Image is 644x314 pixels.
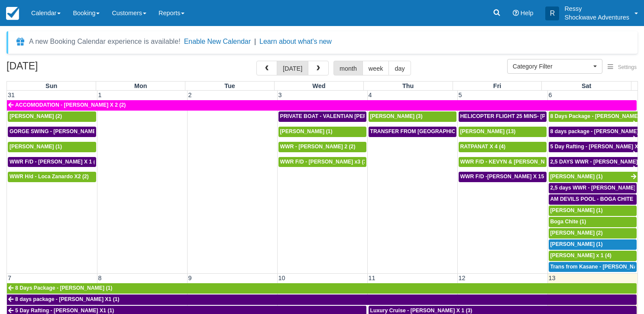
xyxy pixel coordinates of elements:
span: Sat [582,82,591,89]
a: [PERSON_NAME] (1) [278,127,366,137]
span: [PERSON_NAME] (3) [370,113,423,119]
span: 2 [188,92,193,98]
button: Category Filter [507,59,602,74]
span: [PERSON_NAME] (1) [550,241,603,247]
span: 7 [7,275,12,281]
a: ACCOMODATION - [PERSON_NAME] X 2 (2) [7,100,637,111]
a: RATPANAT X 4 (4) [459,142,547,152]
span: Mon [134,82,147,89]
span: Thu [402,82,414,89]
button: [DATE] [277,61,308,75]
a: Trans from Kasane - [PERSON_NAME] X4 (4) [549,262,637,272]
a: Learn about what's new [259,38,332,45]
span: Settings [618,64,637,70]
span: [PERSON_NAME] (1) [10,144,62,150]
a: WWR F/D -[PERSON_NAME] X 15 (15) [459,172,547,182]
a: WWR - [PERSON_NAME] 2 (2) [278,142,366,152]
a: [PERSON_NAME] (1) [549,239,637,250]
a: WWR F/D - [PERSON_NAME] x3 (3) [278,157,366,167]
div: A new Booking Calendar experience is available! [29,36,181,47]
span: WWR F/D - [PERSON_NAME] x3 (3) [280,159,369,165]
div: R [545,7,559,20]
a: [PERSON_NAME] (2) [8,111,96,122]
a: WWR F/D - [PERSON_NAME] X 1 (1) [8,157,96,167]
span: [PERSON_NAME] (13) [460,128,516,134]
button: month [333,61,363,75]
span: WWR - [PERSON_NAME] 2 (2) [280,144,356,150]
span: 4 [368,92,373,98]
p: Ressy [564,4,629,13]
a: PRIVATE BOAT - VALENTIAN [PERSON_NAME] X 4 (4) [278,111,366,122]
span: Boga Chite (1) [550,219,586,225]
a: 8 days package - [PERSON_NAME] X1 (1) [7,294,637,305]
span: Wed [312,82,325,89]
p: Shockwave Adventures [564,13,629,22]
span: 5 Day Rafting - [PERSON_NAME] X1 (1) [15,307,114,314]
span: WWR F/D - KEVYN & [PERSON_NAME] 2 (2) [460,159,571,165]
span: [PERSON_NAME] (1) [550,173,603,180]
a: 2,5 days WWR - [PERSON_NAME] X2 (2) [549,183,637,193]
span: Luxury Cruise - [PERSON_NAME] X 1 (3) [370,307,472,314]
span: TRANSFER FROM [GEOGRAPHIC_DATA] TO VIC FALLS - [PERSON_NAME] X 1 (1) [370,128,578,134]
img: checkfront-main-nav-mini-logo.png [6,7,19,20]
span: Tue [224,82,235,89]
a: [PERSON_NAME] (1) [8,142,96,152]
span: 8 days package - [PERSON_NAME] X1 (1) [15,296,120,302]
span: 13 [548,275,557,281]
span: WWR F/D - [PERSON_NAME] X 1 (1) [10,159,100,165]
a: GORGE SWING - [PERSON_NAME] X 2 (2) [8,127,96,137]
span: 8 Days Package - [PERSON_NAME] (1) [15,285,112,291]
span: [PERSON_NAME] (2) [550,230,603,236]
span: 3 [278,92,283,98]
a: [PERSON_NAME] (1) [549,172,638,182]
span: | [254,38,256,45]
a: 5 Day Rafting - [PERSON_NAME] X1 (1) [549,142,638,152]
span: Help [521,10,534,16]
button: Settings [602,61,642,74]
span: 31 [7,92,16,98]
span: Category Filter [513,62,591,71]
a: AM DEVILS POOL - BOGA CHITE X 1 (1) [549,194,637,205]
span: 6 [548,92,553,98]
i: Help [513,10,519,16]
span: 1 [97,92,103,98]
span: GORGE SWING - [PERSON_NAME] X 2 (2) [10,128,115,134]
span: [PERSON_NAME] (1) [280,128,333,134]
span: Fri [493,82,501,89]
a: WWR H/d - Loca Zanardo X2 (2) [8,172,96,182]
span: Sun [45,82,57,89]
a: HELICOPTER FLIGHT 25 MINS- [PERSON_NAME] X1 (1) [459,111,547,122]
a: [PERSON_NAME] (2) [549,228,637,239]
span: [PERSON_NAME] x 1 (4) [550,252,612,258]
a: [PERSON_NAME] (1) [549,206,637,216]
a: WWR F/D - KEVYN & [PERSON_NAME] 2 (2) [459,157,547,167]
a: [PERSON_NAME] x 1 (4) [549,251,637,261]
span: RATPANAT X 4 (4) [460,144,506,150]
span: [PERSON_NAME] (1) [550,207,603,213]
span: HELICOPTER FLIGHT 25 MINS- [PERSON_NAME] X1 (1) [460,113,601,119]
span: 10 [278,275,286,281]
a: [PERSON_NAME] (13) [459,127,547,137]
span: ACCOMODATION - [PERSON_NAME] X 2 (2) [15,102,126,108]
span: 9 [188,275,193,281]
h2: [DATE] [6,61,116,77]
span: 11 [368,275,376,281]
span: PRIVATE BOAT - VALENTIAN [PERSON_NAME] X 4 (4) [280,113,416,119]
a: 8 Days Package - [PERSON_NAME] (1) [549,111,638,122]
span: WWR H/d - Loca Zanardo X2 (2) [10,173,89,180]
button: week [362,61,389,75]
button: day [388,61,411,75]
a: 8 Days Package - [PERSON_NAME] (1) [7,283,637,294]
span: 8 [97,275,103,281]
span: [PERSON_NAME] (2) [10,113,62,119]
span: 5 [458,92,463,98]
button: Enable New Calendar [184,37,251,46]
a: TRANSFER FROM [GEOGRAPHIC_DATA] TO VIC FALLS - [PERSON_NAME] X 1 (1) [369,127,456,137]
a: 2,5 DAYS WWR - [PERSON_NAME] X1 (1) [549,157,638,167]
a: 8 days package - [PERSON_NAME] X1 (1) [549,127,638,137]
span: 12 [458,275,466,281]
a: Boga Chite (1) [549,217,637,227]
span: WWR F/D -[PERSON_NAME] X 15 (15) [460,173,555,180]
a: [PERSON_NAME] (3) [369,111,456,122]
